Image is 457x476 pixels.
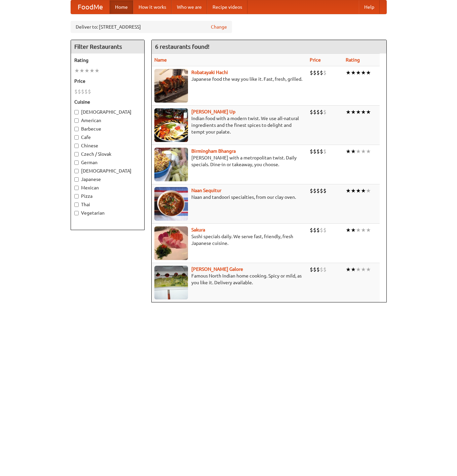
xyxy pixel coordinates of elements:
[351,226,356,234] li: ★
[320,69,323,76] li: $
[356,266,361,273] li: ★
[346,57,360,63] a: Rating
[94,67,100,74] li: ★
[351,108,356,116] li: ★
[74,193,141,199] label: Pizza
[310,108,313,116] li: $
[313,266,316,273] li: $
[110,0,133,14] a: Home
[211,24,227,30] a: Change
[351,148,356,155] li: ★
[154,57,167,63] a: Name
[323,148,327,155] li: $
[310,69,313,76] li: $
[320,187,323,194] li: $
[191,70,228,75] a: Robatayaki Hachi
[361,187,366,194] li: ★
[155,43,210,50] ng-pluralize: 6 restaurants found!
[154,76,305,82] p: Japanese food the way you like it. Fast, fresh, grilled.
[74,117,141,124] label: American
[359,0,380,14] a: Help
[191,266,243,272] a: [PERSON_NAME] Galore
[74,201,141,208] label: Thai
[351,266,356,273] li: ★
[154,272,305,286] p: Famous North Indian home cooking. Spicy or mild, as you like it. Delivery available.
[154,148,188,181] img: bhangra.jpg
[74,211,79,215] input: Vegetarian
[154,154,305,168] p: [PERSON_NAME] with a metropolitan twist. Daily specials. Dine-in or takeaway, you choose.
[71,21,232,33] div: Deliver to: [STREET_ADDRESS]
[316,69,320,76] li: $
[310,266,313,273] li: $
[172,0,207,14] a: Who we are
[356,69,361,76] li: ★
[74,186,79,190] input: Mexican
[74,160,79,165] input: German
[313,69,316,76] li: $
[323,69,327,76] li: $
[356,148,361,155] li: ★
[84,88,88,95] li: $
[154,266,188,299] img: currygalore.jpg
[323,108,327,116] li: $
[74,142,141,149] label: Chinese
[346,266,351,273] li: ★
[346,148,351,155] li: ★
[74,194,79,198] input: Pizza
[310,148,313,155] li: $
[366,226,371,234] li: ★
[366,148,371,155] li: ★
[323,226,327,234] li: $
[74,127,79,131] input: Barbecue
[313,108,316,116] li: $
[74,159,141,166] label: German
[320,226,323,234] li: $
[133,0,172,14] a: How it works
[356,187,361,194] li: ★
[346,108,351,116] li: ★
[74,169,79,173] input: [DEMOGRAPHIC_DATA]
[154,187,188,221] img: naansequitur.jpg
[323,266,327,273] li: $
[313,226,316,234] li: $
[366,69,371,76] li: ★
[154,194,305,200] p: Naan and tandoori specialties, from our clay oven.
[346,69,351,76] li: ★
[191,148,236,154] b: Birmingham Bhangra
[154,226,188,260] img: sakura.jpg
[316,187,320,194] li: $
[71,0,110,14] a: FoodMe
[154,69,188,103] img: robatayaki.jpg
[361,108,366,116] li: ★
[84,67,89,74] li: ★
[310,226,313,234] li: $
[323,187,327,194] li: $
[356,108,361,116] li: ★
[74,144,79,148] input: Chinese
[74,57,141,64] h5: Rating
[74,125,141,132] label: Barbecue
[74,176,141,183] label: Japanese
[316,148,320,155] li: $
[154,108,188,142] img: curryup.jpg
[74,99,141,105] h5: Cuisine
[74,78,141,84] h5: Price
[74,67,79,74] li: ★
[366,187,371,194] li: ★
[71,40,144,53] h4: Filter Restaurants
[361,148,366,155] li: ★
[313,187,316,194] li: $
[351,69,356,76] li: ★
[74,203,79,207] input: Thai
[74,168,141,174] label: [DEMOGRAPHIC_DATA]
[79,67,84,74] li: ★
[366,266,371,273] li: ★
[74,110,79,114] input: [DEMOGRAPHIC_DATA]
[74,184,141,191] label: Mexican
[191,109,235,114] a: [PERSON_NAME] Up
[78,88,81,95] li: $
[74,210,141,216] label: Vegetarian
